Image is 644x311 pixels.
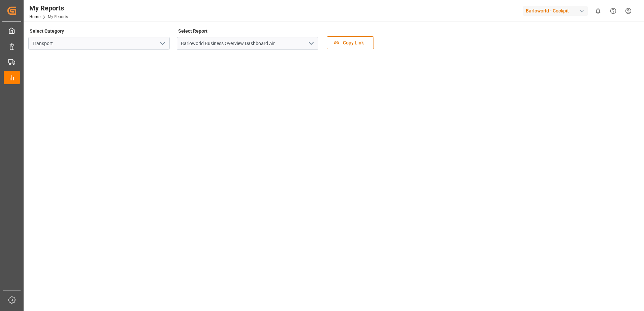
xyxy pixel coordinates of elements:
[28,37,170,50] input: Type to search/select
[590,3,606,19] button: show 0 new notifications
[28,26,65,36] label: Select Category
[29,3,68,13] div: My Reports
[327,36,374,49] button: Copy Link
[523,6,588,16] div: Barloworld - Cockpit
[177,37,318,50] input: Type to search/select
[177,26,208,36] label: Select Report
[523,4,590,17] button: Barloworld - Cockpit
[306,38,316,49] button: open menu
[29,14,40,19] a: Home
[157,38,167,49] button: open menu
[606,3,621,19] button: Help Center
[340,39,367,46] span: Copy Link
